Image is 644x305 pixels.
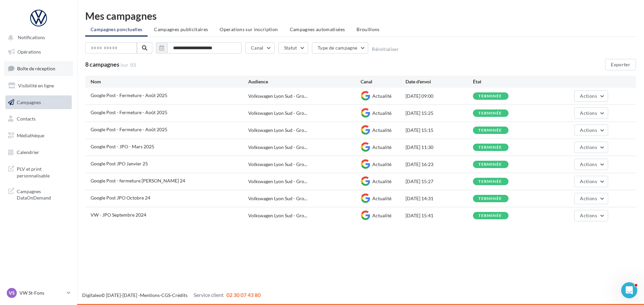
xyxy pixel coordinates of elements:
span: Google Post - Fermeture - Août 2025 [91,109,167,115]
span: PLV et print personnalisable [17,164,69,179]
div: terminée [478,128,502,133]
span: Actualité [372,178,391,184]
button: Statut [278,42,308,54]
div: Date d'envoi [406,78,473,85]
a: Digitaleo [82,292,101,298]
span: Actualité [372,110,391,116]
span: © [DATE]-[DATE] - - - [82,292,261,298]
a: Campagnes [4,95,73,109]
span: Boîte de réception [17,66,55,71]
div: [DATE] 09:00 [406,93,473,99]
button: Actions [574,193,608,204]
span: Visibilité en ligne [18,83,54,88]
div: terminée [478,179,502,184]
span: Actions [580,127,597,133]
span: Actualité [372,144,391,150]
button: Canal [245,42,275,54]
div: [DATE] 15:15 [406,127,473,134]
span: Google Post - Fermeture - Août 2025 [91,127,167,132]
span: Campagnes automatisées [290,26,345,32]
button: Actions [574,210,608,221]
div: terminée [478,214,502,218]
span: Campagnes publicitaires [154,26,208,32]
div: [DATE] 15:25 [406,110,473,117]
span: Actions [580,110,597,116]
button: Type de campagne [312,42,369,54]
div: Audience [248,78,361,85]
a: VS VW St-Fons [5,287,72,299]
button: Actions [574,107,608,119]
div: Nom [91,78,248,85]
span: Volkswagen Lyon Sud - Gro... [248,144,307,151]
span: (sur 10) [120,62,136,68]
button: Actions [574,176,608,187]
span: VS [9,290,15,296]
button: Actions [574,142,608,153]
div: Mes campagnes [85,11,636,21]
span: Volkswagen Lyon Sud - Gro... [248,110,307,117]
span: VW - JPO Septembre 2024 [91,212,146,218]
span: Actions [580,93,597,99]
button: Actions [574,90,608,102]
span: Calendrier [17,149,39,155]
a: Calendrier [4,145,73,159]
span: Actions [580,213,597,218]
div: terminée [478,145,502,150]
button: Actions [574,125,608,136]
button: Exporter [605,59,636,70]
p: VW St-Fons [19,290,64,296]
span: 8 campagnes [85,61,119,68]
span: Actions [580,196,597,201]
span: Google Post - Fermeture - Août 2025 [91,92,167,98]
span: Campagnes [17,99,41,105]
a: PLV et print personnalisable [4,162,73,181]
a: Mentions [140,292,160,298]
span: Actualité [372,213,391,218]
span: Google Post JPO Octobre 24 [91,195,150,201]
span: Google Post - JPO - Mars 2025 [91,144,154,149]
div: terminée [478,162,502,167]
button: Réinitialiser [372,47,399,52]
div: [DATE] 14:31 [406,195,473,202]
span: Contacts [17,116,36,122]
a: CGS [161,292,170,298]
span: Actions [580,144,597,150]
div: [DATE] 15:27 [406,178,473,185]
span: Actualité [372,93,391,99]
iframe: Intercom live chat [621,282,637,298]
span: Volkswagen Lyon Sud - Gro... [248,93,307,99]
span: Google Post JPO Janvier 25 [91,161,148,166]
span: Brouillons [357,26,380,32]
div: État [473,78,540,85]
a: Campagnes DataOnDemand [4,184,73,204]
a: Médiathèque [4,129,73,143]
a: Boîte de réception [4,61,73,76]
div: terminée [478,94,502,98]
span: Opérations [17,49,41,55]
span: Médiathèque [17,133,44,138]
span: Actions [580,178,597,184]
span: Volkswagen Lyon Sud - Gro... [248,195,307,202]
span: Actualité [372,161,391,167]
button: Actions [574,159,608,170]
a: Visibilité en ligne [4,79,73,93]
div: terminée [478,197,502,201]
span: Notifications [18,35,45,41]
a: Crédits [172,292,187,298]
span: Volkswagen Lyon Sud - Gro... [248,127,307,134]
a: Opérations [4,45,73,59]
div: [DATE] 15:41 [406,212,473,219]
div: [DATE] 11:30 [406,144,473,151]
div: terminée [478,111,502,116]
a: Contacts [4,112,73,126]
span: Campagnes DataOnDemand [17,187,69,201]
div: Canal [361,78,406,85]
span: Service client [194,292,224,298]
div: [DATE] 16:23 [406,161,473,168]
span: Volkswagen Lyon Sud - Gro... [248,212,307,219]
span: Volkswagen Lyon Sud - Gro... [248,178,307,185]
span: Actions [580,161,597,167]
span: Operations sur inscription [220,26,278,32]
span: 02 30 07 43 80 [226,292,261,298]
span: Actualité [372,127,391,133]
